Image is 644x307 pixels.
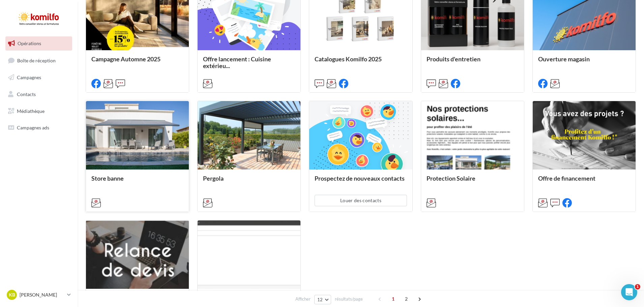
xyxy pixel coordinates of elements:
span: 1 [388,294,399,304]
span: Afficher [295,296,311,302]
span: Campagnes ads [17,125,49,130]
span: 2 [401,294,412,304]
a: Contacts [4,87,74,101]
span: Campagnes [17,74,41,80]
span: Catalogues Komilfo 2025 [315,55,382,63]
span: Contacts [17,91,36,97]
span: 1 [635,284,640,289]
button: Louer des contacts [315,195,407,206]
span: 12 [317,297,323,302]
iframe: Intercom live chat [621,284,637,300]
span: Pergola [203,175,224,182]
span: Opérations [18,40,41,46]
a: KB [PERSON_NAME] [5,288,72,301]
button: 12 [314,295,331,304]
span: Boîte de réception [17,57,56,63]
span: Médiathèque [17,108,45,114]
span: Offre lancement : Cuisine extérieu... [203,55,271,69]
span: Protection Solaire [427,175,475,182]
p: [PERSON_NAME] [20,291,64,298]
span: Ouverture magasin [538,55,590,63]
span: Offre de financement [538,175,595,182]
span: résultats/page [335,296,363,302]
a: Boîte de réception [4,53,74,68]
a: Campagnes [4,70,74,85]
span: Campagne Automne 2025 [91,55,160,63]
a: Médiathèque [4,104,74,118]
span: Produits d'entretien [427,55,480,63]
a: Opérations [4,36,74,51]
span: KB [9,291,15,298]
a: Campagnes ads [4,121,74,135]
span: Store banne [91,175,124,182]
span: Prospectez de nouveaux contacts [315,175,405,182]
